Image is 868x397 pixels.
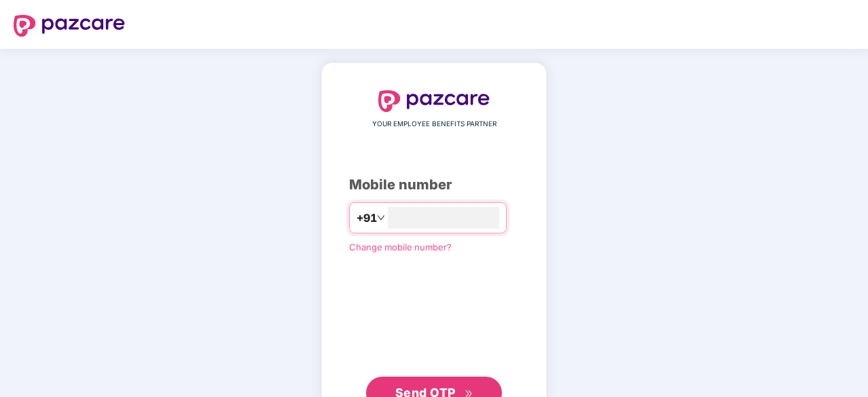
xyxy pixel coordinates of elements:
span: +91 [357,210,377,227]
img: logo [378,90,490,112]
span: down [377,214,385,222]
div: Mobile number [349,174,519,195]
a: Change mobile number? [349,242,452,252]
span: YOUR EMPLOYEE BENEFITS PARTNER [372,119,496,130]
img: logo [14,15,125,37]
